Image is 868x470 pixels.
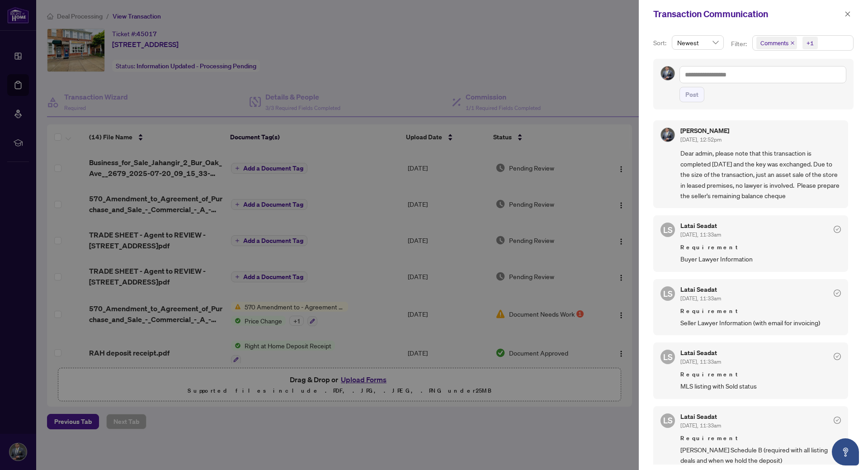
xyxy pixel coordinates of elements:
[680,136,722,143] span: [DATE], 12:52pm
[680,148,841,201] span: Dear admin, please note that this transaction is completed [DATE] and the key was exchanged. Due ...
[663,223,673,236] span: LS
[680,231,721,238] span: [DATE], 11:33am
[680,223,721,229] h5: Latai Seadat
[680,254,841,264] span: Buyer Lawyer Information
[653,38,668,48] p: Sort:
[834,353,841,360] span: check-circle
[661,66,675,80] img: Profile Icon
[680,358,721,365] span: [DATE], 11:33am
[807,38,814,47] div: +1
[680,286,721,293] h5: Latai Seadat
[834,417,841,424] span: check-circle
[680,350,721,356] h5: Latai Seadat
[663,287,673,300] span: LS
[680,243,841,252] span: Requirement
[731,39,748,49] p: Filter:
[832,438,859,465] button: Open asap
[680,128,729,134] h5: [PERSON_NAME]
[653,7,842,21] div: Transaction Communication
[680,307,841,316] span: Requirement
[834,226,841,233] span: check-circle
[680,381,841,391] span: MLS listing with Sold status
[680,318,841,328] span: Seller Lawyer Information (with email for invoicing)
[680,370,841,379] span: Requirement
[790,41,795,45] span: close
[663,351,673,363] span: LS
[680,413,721,420] h5: Latai Seadat
[680,445,841,466] span: [PERSON_NAME] Schedule B (required with all listing deals and when we hold the deposit)
[760,38,788,47] span: Comments
[756,37,797,49] span: Comments
[661,128,675,142] img: Profile Icon
[677,36,718,49] span: Newest
[844,11,851,17] span: close
[679,87,704,102] button: Post
[680,434,841,443] span: Requirement
[680,295,721,302] span: [DATE], 11:33am
[834,290,841,297] span: check-circle
[663,414,673,427] span: LS
[680,422,721,429] span: [DATE], 11:33am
